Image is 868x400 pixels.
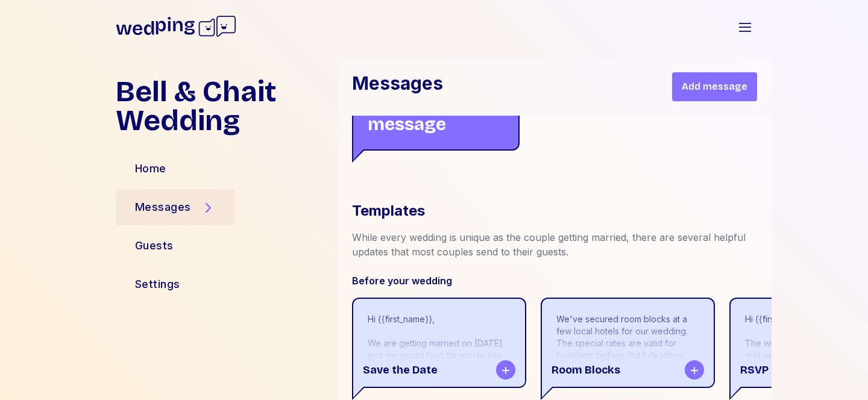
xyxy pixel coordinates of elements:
[135,160,166,177] div: Home
[352,72,443,101] h1: Messages
[352,273,772,288] div: Before your wedding
[353,353,525,387] div: Save the Date
[135,199,191,216] div: Messages
[352,201,772,220] div: Templates
[116,77,328,135] h1: Bell & Chait Wedding
[352,230,772,259] div: While every wedding is unique as the couple getting married, there are several helpful updates th...
[556,313,699,398] div: We've secured room blocks at a few local hotels for our wedding. The special rates are valid for ...
[672,72,757,101] button: Add message
[135,276,180,293] div: Settings
[135,237,174,254] div: Guests
[542,353,714,387] div: Room Blocks
[682,80,747,94] span: Add message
